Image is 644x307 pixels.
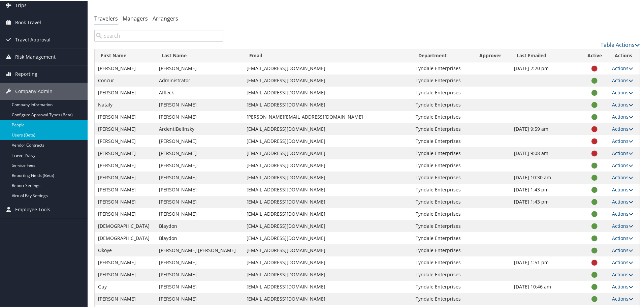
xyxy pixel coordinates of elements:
[609,49,640,62] th: Actions
[412,256,473,268] td: Tyndale Enterprises
[243,195,412,207] td: [EMAIL_ADDRESS][DOMAIN_NAME]
[612,198,633,204] a: Actions
[412,86,473,98] td: Tyndale Enterprises
[511,122,581,134] td: [DATE] 9:59 am
[612,271,633,277] a: Actions
[95,86,156,98] td: [PERSON_NAME]
[156,98,243,110] td: [PERSON_NAME]
[95,122,156,134] td: [PERSON_NAME]
[15,201,50,217] span: Employee Tools
[95,207,156,219] td: [PERSON_NAME]
[412,268,473,280] td: Tyndale Enterprises
[15,13,41,30] span: Book Travel
[612,161,633,168] a: Actions
[612,101,633,107] a: Actions
[15,31,51,48] span: Travel Approval
[612,76,633,83] a: Actions
[156,62,243,74] td: [PERSON_NAME]
[612,210,633,216] a: Actions
[601,40,640,48] a: Table Actions
[243,256,412,268] td: [EMAIL_ADDRESS][DOMAIN_NAME]
[412,134,473,147] td: Tyndale Enterprises
[243,134,412,147] td: [EMAIL_ADDRESS][DOMAIN_NAME]
[473,49,511,62] th: Approver
[153,14,178,22] a: Arrangers
[612,137,633,144] a: Actions
[243,122,412,134] td: [EMAIL_ADDRESS][DOMAIN_NAME]
[412,292,473,304] td: Tyndale Enterprises
[511,62,581,74] td: [DATE] 2:20 pm
[243,280,412,292] td: [EMAIL_ADDRESS][DOMAIN_NAME]
[156,122,243,134] td: ArdentiBelinsky
[95,49,156,62] th: First Name: activate to sort column ascending
[156,86,243,98] td: Affleck
[243,110,412,122] td: [PERSON_NAME][EMAIL_ADDRESS][DOMAIN_NAME]
[511,195,581,207] td: [DATE] 1:43 pm
[412,232,473,244] td: Tyndale Enterprises
[243,147,412,159] td: [EMAIL_ADDRESS][DOMAIN_NAME]
[156,147,243,159] td: [PERSON_NAME]
[156,171,243,183] td: [PERSON_NAME]
[243,159,412,171] td: [EMAIL_ADDRESS][DOMAIN_NAME]
[95,134,156,147] td: [PERSON_NAME]
[95,268,156,280] td: [PERSON_NAME]
[243,86,412,98] td: [EMAIL_ADDRESS][DOMAIN_NAME]
[612,89,633,95] a: Actions
[511,280,581,292] td: [DATE] 10:46 am
[95,183,156,195] td: [PERSON_NAME]
[156,159,243,171] td: [PERSON_NAME]
[95,280,156,292] td: Guy
[243,292,412,304] td: [EMAIL_ADDRESS][DOMAIN_NAME]
[156,183,243,195] td: [PERSON_NAME]
[156,232,243,244] td: Blaydon
[412,98,473,110] td: Tyndale Enterprises
[612,125,633,131] a: Actions
[612,222,633,228] a: Actions
[156,256,243,268] td: [PERSON_NAME]
[511,147,581,159] td: [DATE] 9:08 am
[612,174,633,180] a: Actions
[156,195,243,207] td: [PERSON_NAME]
[243,183,412,195] td: [EMAIL_ADDRESS][DOMAIN_NAME]
[412,219,473,232] td: Tyndale Enterprises
[95,232,156,244] td: [DEMOGRAPHIC_DATA]
[156,280,243,292] td: [PERSON_NAME]
[511,171,581,183] td: [DATE] 10:30 am
[156,219,243,232] td: Blaydon
[612,149,633,156] a: Actions
[243,244,412,256] td: [EMAIL_ADDRESS][DOMAIN_NAME]
[412,147,473,159] td: Tyndale Enterprises
[156,49,243,62] th: Last Name: activate to sort column descending
[243,74,412,86] td: [EMAIL_ADDRESS][DOMAIN_NAME]
[412,171,473,183] td: Tyndale Enterprises
[511,183,581,195] td: [DATE] 1:43 pm
[612,113,633,119] a: Actions
[612,234,633,241] a: Actions
[95,110,156,122] td: [PERSON_NAME]
[95,195,156,207] td: [PERSON_NAME]
[95,62,156,74] td: [PERSON_NAME]
[243,268,412,280] td: [EMAIL_ADDRESS][DOMAIN_NAME]
[412,280,473,292] td: Tyndale Enterprises
[612,283,633,289] a: Actions
[15,48,56,65] span: Risk Management
[511,256,581,268] td: [DATE] 1:51 pm
[412,244,473,256] td: Tyndale Enterprises
[412,49,473,62] th: Department: activate to sort column ascending
[95,219,156,232] td: [DEMOGRAPHIC_DATA]
[412,195,473,207] td: Tyndale Enterprises
[156,292,243,304] td: [PERSON_NAME]
[156,134,243,147] td: [PERSON_NAME]
[95,98,156,110] td: Nataly
[612,246,633,253] a: Actions
[94,29,223,41] input: Search
[243,62,412,74] td: [EMAIL_ADDRESS][DOMAIN_NAME]
[412,207,473,219] td: Tyndale Enterprises
[95,256,156,268] td: [PERSON_NAME]
[412,62,473,74] td: Tyndale Enterprises
[156,110,243,122] td: [PERSON_NAME]
[243,49,412,62] th: Email: activate to sort column ascending
[612,64,633,71] a: Actions
[412,110,473,122] td: Tyndale Enterprises
[581,49,609,62] th: Active: activate to sort column ascending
